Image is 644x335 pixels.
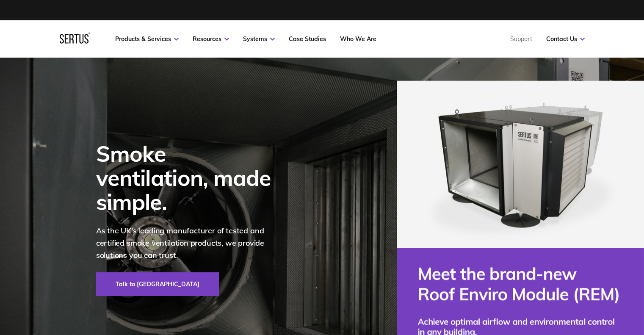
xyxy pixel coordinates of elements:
[243,35,275,43] a: Systems
[510,35,532,43] a: Support
[546,35,585,43] a: Contact Us
[96,141,282,214] div: Smoke ventilation, made simple.
[289,35,326,43] a: Case Studies
[96,225,282,261] p: As the UK's leading manufacturer of tested and certified smoke ventilation products, we provide s...
[340,35,376,43] a: Who We Are
[115,35,179,43] a: Products & Services
[193,35,229,43] a: Resources
[96,272,219,296] a: Talk to [GEOGRAPHIC_DATA]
